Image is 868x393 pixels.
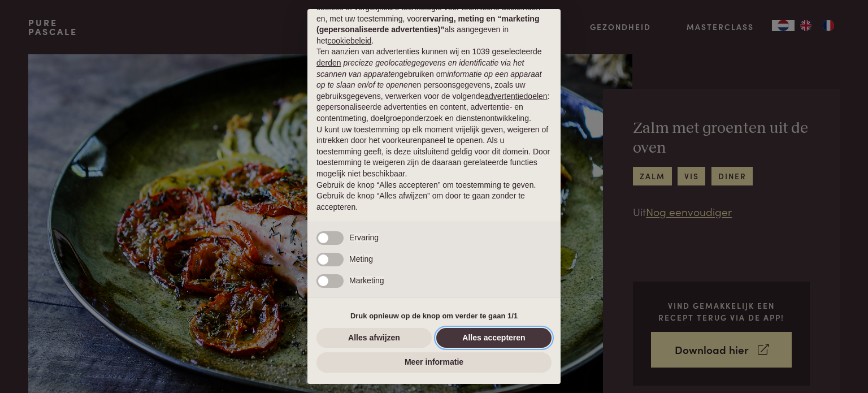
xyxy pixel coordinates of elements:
button: derden [316,58,341,69]
button: advertentiedoelen [484,91,547,102]
p: Gebruik de knop “Alles accepteren” om toestemming te geven. Gebruik de knop “Alles afwijzen” om d... [316,180,552,213]
span: Ervaring [349,233,379,242]
button: Alles afwijzen [316,328,432,348]
p: U kunt uw toestemming op elk moment vrijelijk geven, weigeren of intrekken door het voorkeurenpan... [316,124,552,180]
p: Ten aanzien van advertenties kunnen wij en 1039 geselecteerde gebruiken om en persoonsgegevens, z... [316,46,552,124]
em: informatie op een apparaat op te slaan en/of te openen [316,70,542,90]
em: precieze geolocatiegegevens en identificatie via het scannen van apparaten [316,58,524,79]
button: Alles accepteren [436,328,552,348]
a: cookiebeleid [327,36,371,45]
span: Meting [349,254,373,264]
span: Marketing [349,276,384,285]
strong: ervaring, meting en “marketing (gepersonaliseerde advertenties)” [316,14,539,34]
button: Meer informatie [316,352,552,373]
